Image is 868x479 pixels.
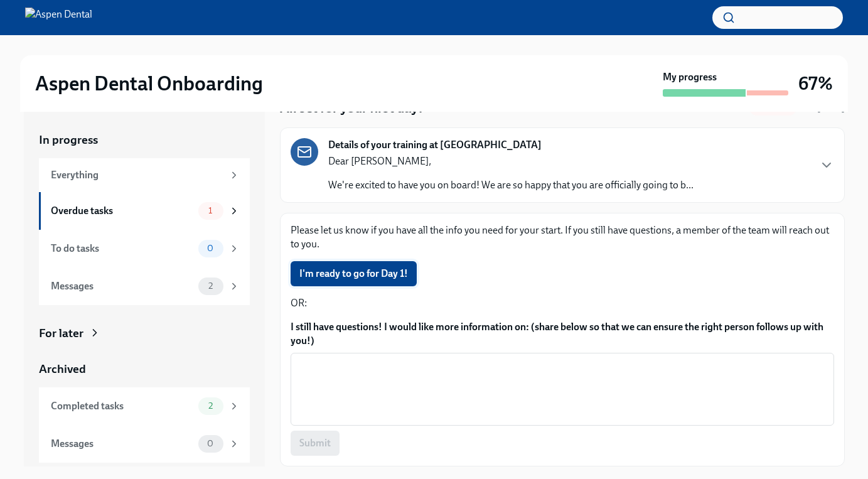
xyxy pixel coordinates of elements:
[801,103,845,114] span: Due
[39,158,250,192] a: Everything
[51,242,193,256] div: To do tasks
[39,132,250,148] a: In progress
[200,439,221,448] span: 0
[51,168,223,182] div: Everything
[201,401,220,411] span: 2
[291,261,417,286] button: I'm ready to go for Day 1!
[291,320,834,348] label: I still have questions! I would like more information on: (share below so that we can ensure the ...
[201,206,220,215] span: 1
[39,361,250,377] a: Archived
[39,192,250,230] a: Overdue tasks1
[39,387,250,425] a: Completed tasks2
[291,223,834,251] p: Please let us know if you have all the info you need for your start. If you still have questions,...
[328,154,694,168] p: Dear [PERSON_NAME],
[51,437,193,451] div: Messages
[51,279,193,293] div: Messages
[201,281,220,291] span: 2
[35,71,263,96] h2: Aspen Dental Onboarding
[798,72,833,95] h3: 67%
[39,325,83,342] div: For later
[39,267,250,305] a: Messages2
[51,204,193,218] div: Overdue tasks
[328,138,542,152] strong: Details of your training at [GEOGRAPHIC_DATA]
[291,296,834,310] p: OR:
[299,267,408,280] span: I'm ready to go for Day 1!
[25,8,92,28] img: Aspen Dental
[39,325,250,342] a: For later
[328,178,694,192] p: We're excited to have you on board! We are so happy that you are officially going to b...
[39,230,250,267] a: To do tasks0
[39,425,250,463] a: Messages0
[200,244,221,253] span: 0
[51,399,193,413] div: Completed tasks
[817,103,845,114] strong: [DATE]
[663,70,717,84] strong: My progress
